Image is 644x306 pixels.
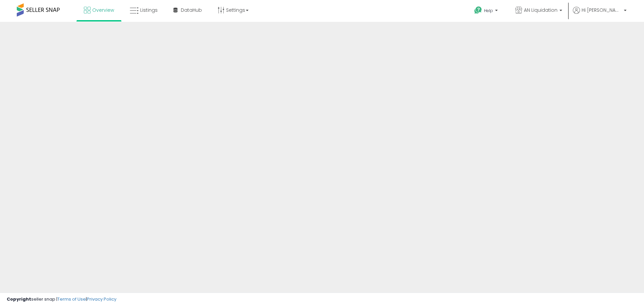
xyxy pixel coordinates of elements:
[582,7,622,13] span: Hi [PERSON_NAME]
[181,7,202,13] span: DataHub
[140,7,158,13] span: Listings
[92,7,114,13] span: Overview
[87,296,116,302] a: Privacy Policy
[573,7,627,22] a: Hi [PERSON_NAME]
[469,1,504,22] a: Help
[524,7,557,13] span: AN Liquidation
[7,296,116,303] div: seller snap | |
[7,296,31,302] strong: Copyright
[474,6,482,14] i: Get Help
[57,296,86,302] a: Terms of Use
[484,8,493,13] span: Help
